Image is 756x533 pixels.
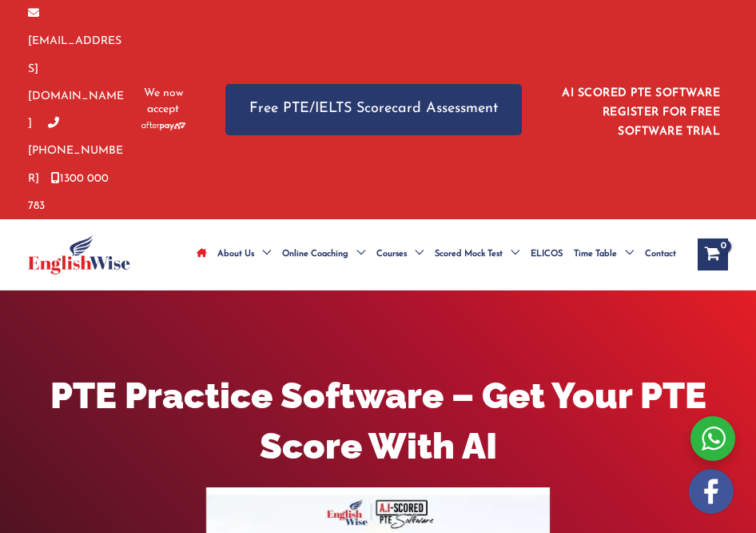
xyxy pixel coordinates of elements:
[28,234,130,275] img: cropped-ew-logo
[698,238,728,271] a: View Shopping Cart, empty
[191,226,682,283] nav: Site Navigation: Main Menu
[28,118,123,185] a: [PHONE_NUMBER]
[212,226,277,283] a: About UsMenu Toggle
[28,8,124,130] a: [EMAIL_ADDRESS][DOMAIN_NAME]
[282,226,348,283] span: Online Coaching
[371,226,429,283] a: CoursesMenu Toggle
[645,226,676,283] span: Contact
[525,226,568,283] a: ELICOS
[531,226,563,283] span: ELICOS
[141,122,185,130] img: Afterpay-Logo
[225,84,522,134] a: Free PTE/IELTS Scorecard Assessment
[554,74,728,146] aside: Header Widget 1
[407,226,424,283] span: Menu Toggle
[562,87,720,138] a: AI SCORED PTE SOFTWARE REGISTER FOR FREE SOFTWARE TRIAL
[28,173,109,212] a: 1300 000 783
[617,226,634,283] span: Menu Toggle
[568,226,639,283] a: Time TableMenu Toggle
[141,86,185,118] span: We now accept
[217,226,254,283] span: About Us
[503,226,519,283] span: Menu Toggle
[376,226,407,283] span: Courses
[574,226,617,283] span: Time Table
[429,226,525,283] a: Scored Mock TestMenu Toggle
[435,226,503,283] span: Scored Mock Test
[639,226,682,283] a: Contact
[19,371,738,471] h1: PTE Practice Software – Get Your PTE Score With AI
[254,226,271,283] span: Menu Toggle
[277,226,371,283] a: Online CoachingMenu Toggle
[689,469,734,514] img: white-facebook.png
[348,226,365,283] span: Menu Toggle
